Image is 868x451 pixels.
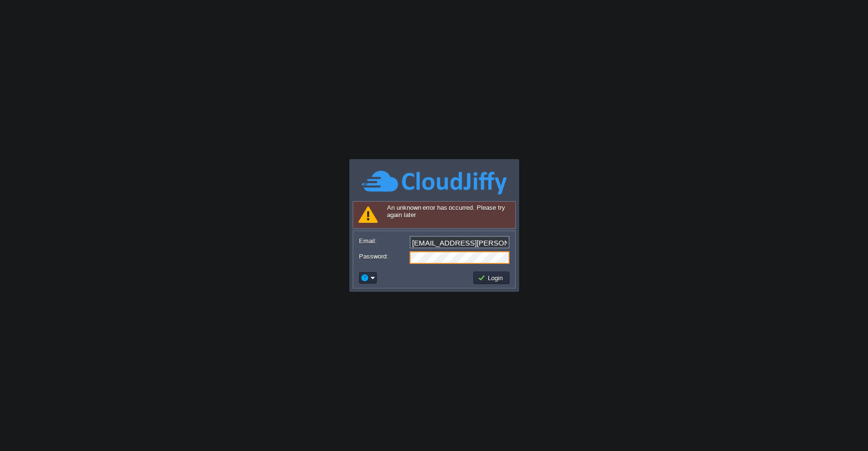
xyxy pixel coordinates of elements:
label: Password: [359,251,409,261]
iframe: chat widget [827,412,858,441]
button: Login [478,273,506,282]
label: Email: [359,236,409,246]
div: An unknown error has occurred. Please try again later [353,201,516,229]
img: CloudJiffy [362,169,507,196]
